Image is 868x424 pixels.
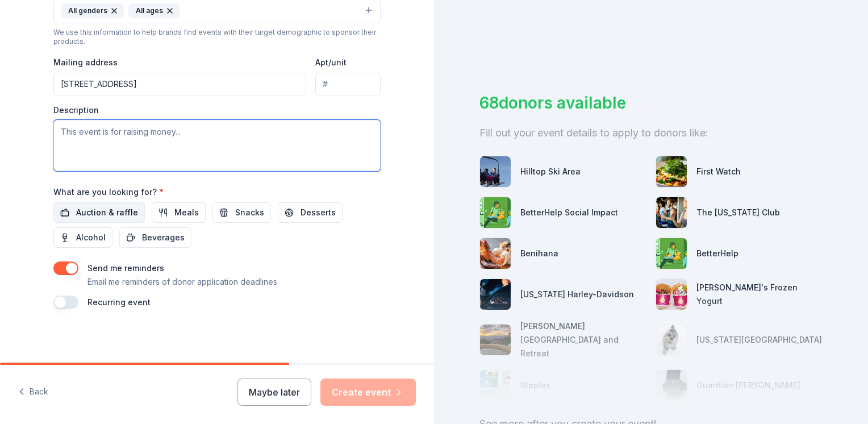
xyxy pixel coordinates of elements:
button: Alcohol [53,227,112,248]
span: Meals [174,206,199,219]
label: Mailing address [53,57,118,68]
img: photo for Benihana [480,238,511,269]
button: Beverages [119,227,191,248]
input: # [315,73,381,95]
span: Auction & raffle [76,206,138,219]
span: Beverages [142,231,185,244]
span: Desserts [301,206,336,219]
input: Enter a US address [53,73,306,95]
div: [PERSON_NAME]'s Frozen Yogurt [696,281,823,308]
div: 68 donors available [479,91,823,115]
img: photo for Alaska Harley-Davidson [480,279,511,310]
button: Maybe later [237,379,311,406]
div: The [US_STATE] Club [696,206,780,219]
img: photo for BetterHelp [656,238,687,269]
div: Benihana [520,247,558,260]
label: What are you looking for? [53,186,164,198]
div: Fill out your event details to apply to donors like: [479,124,823,142]
div: Hilltop Ski Area [520,165,581,178]
img: photo for The Alaska Club [656,197,687,228]
img: photo for Menchie's Frozen Yogurt [656,279,687,310]
button: Desserts [278,202,343,223]
img: photo for First Watch [656,156,687,187]
button: Back [18,380,48,404]
span: Alcohol [76,231,106,244]
div: First Watch [696,165,741,178]
label: Send me reminders [87,263,164,273]
div: BetterHelp [696,247,738,260]
img: photo for BetterHelp Social Impact [480,197,511,228]
button: Auction & raffle [53,202,145,223]
label: Recurring event [87,297,151,307]
button: Snacks [212,202,271,223]
div: All ages [128,3,180,18]
div: We use this information to help brands find events with their target demographic to sponsor their... [53,28,381,46]
div: All genders [61,3,124,18]
span: Snacks [235,206,264,219]
label: Apt/unit [315,57,347,68]
p: Email me reminders of donor application deadlines [87,275,277,289]
div: BetterHelp Social Impact [520,206,618,219]
button: Meals [152,202,206,223]
img: photo for Hilltop Ski Area [480,156,511,187]
label: Description [53,105,99,116]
